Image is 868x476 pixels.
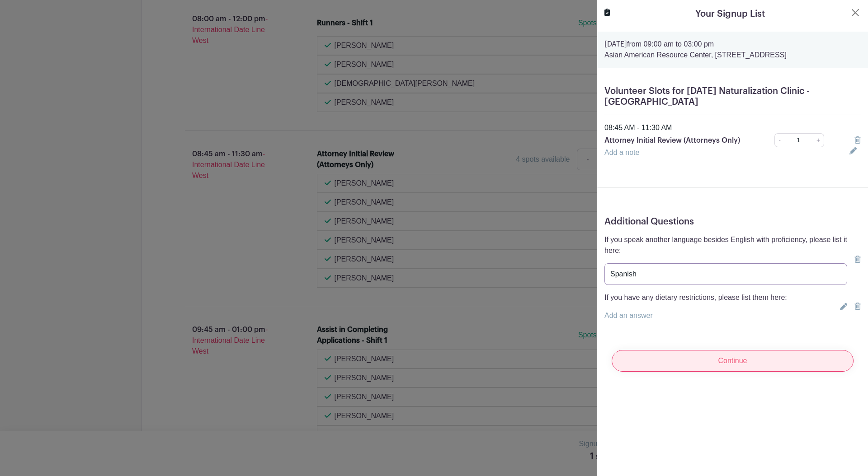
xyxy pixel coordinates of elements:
[604,39,861,50] p: from 09:00 am to 03:00 pm
[604,263,847,285] input: Type your answer
[604,216,861,227] h5: Additional Questions
[604,135,750,146] p: Attorney Initial Review (Attorneys Only)
[604,292,787,303] p: If you have any dietary restrictions, please list them here:
[813,133,824,147] a: +
[695,7,765,21] h5: Your Signup List
[599,122,866,133] div: 08:45 AM - 11:30 AM
[604,86,861,107] h5: Volunteer Slots for [DATE] Naturalization Clinic - [GEOGRAPHIC_DATA]
[604,312,653,319] a: Add an answer
[604,41,627,48] strong: [DATE]
[604,50,861,61] p: Asian American Resource Center, [STREET_ADDRESS]
[774,133,784,147] a: -
[850,7,861,18] button: Close
[604,234,847,256] p: If you speak another language besides English with proficiency, please list it here:
[604,149,639,156] a: Add a note
[612,350,854,372] input: Continue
